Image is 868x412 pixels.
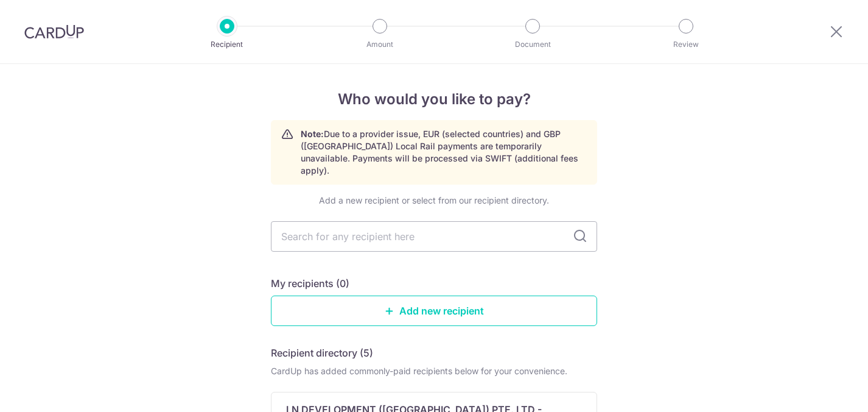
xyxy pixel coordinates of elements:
[182,38,272,51] p: Recipient
[271,221,597,252] input: Search for any recipient here
[271,346,373,360] h5: Recipient directory (5)
[641,38,731,51] p: Review
[24,24,84,39] img: CardUp
[271,276,349,291] h5: My recipients (0)
[271,296,597,326] a: Add new recipient
[271,88,597,110] h4: Who would you like to pay?
[271,194,597,207] div: Add a new recipient or select from our recipient directory.
[271,365,597,377] div: CardUp has added commonly-paid recipients below for your convenience.
[301,128,587,177] p: Due to a provider issue, EUR (selected countries) and GBP ([GEOGRAPHIC_DATA]) Local Rail payments...
[301,129,324,139] strong: Note:
[335,38,425,51] p: Amount
[488,38,578,51] p: Document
